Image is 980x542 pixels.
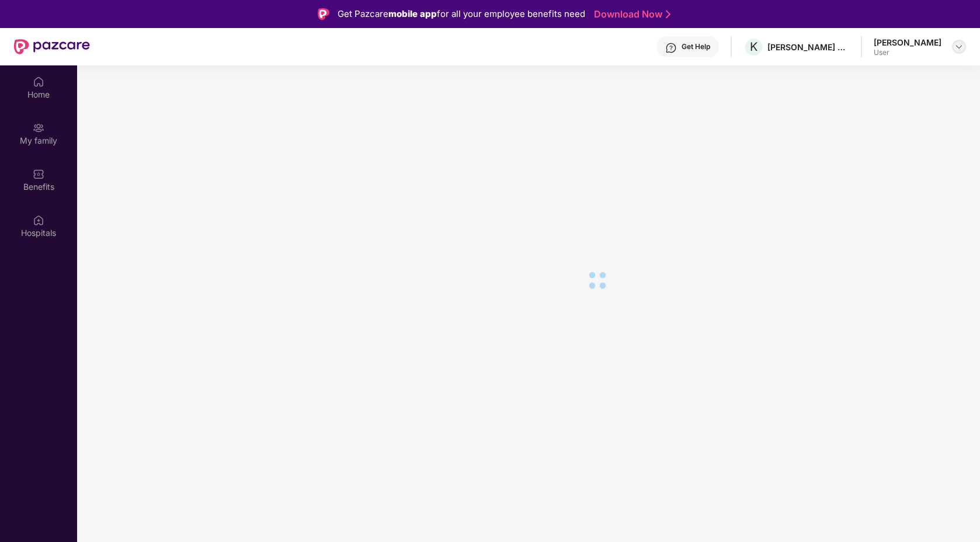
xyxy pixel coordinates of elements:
[767,41,849,53] div: [PERSON_NAME] ADVISORS PRIVATE LIMITED
[666,8,670,20] img: Stroke
[594,8,667,20] a: Download Now
[874,48,941,57] div: User
[33,168,44,180] img: svg+xml;base64,PHN2ZyBpZD0iQmVuZWZpdHMiIHhtbG5zPSJodHRwOi8vd3d3LnczLm9yZy8yMDAwL3N2ZyIgd2lkdGg9Ij...
[750,40,757,54] span: K
[14,39,90,54] img: New Pazcare Logo
[338,7,585,21] div: Get Pazcare for all your employee benefits need
[33,214,44,226] img: svg+xml;base64,PHN2ZyBpZD0iSG9zcGl0YWxzIiB4bWxucz0iaHR0cDovL3d3dy53My5vcmcvMjAwMC9zdmciIHdpZHRoPS...
[388,8,437,19] strong: mobile app
[682,42,710,51] div: Get Help
[665,42,677,54] img: svg+xml;base64,PHN2ZyBpZD0iSGVscC0zMngzMiIgeG1sbnM9Imh0dHA6Ly93d3cudzMub3JnLzIwMDAvc3ZnIiB3aWR0aD...
[954,42,964,51] img: svg+xml;base64,PHN2ZyBpZD0iRHJvcGRvd24tMzJ4MzIiIHhtbG5zPSJodHRwOi8vd3d3LnczLm9yZy8yMDAwL3N2ZyIgd2...
[874,37,941,48] div: [PERSON_NAME]
[33,122,44,134] img: svg+xml;base64,PHN2ZyB3aWR0aD0iMjAiIGhlaWdodD0iMjAiIHZpZXdCb3g9IjAgMCAyMCAyMCIgZmlsbD0ibm9uZSIgeG...
[318,8,329,20] img: Logo
[33,76,44,88] img: svg+xml;base64,PHN2ZyBpZD0iSG9tZSIgeG1sbnM9Imh0dHA6Ly93d3cudzMub3JnLzIwMDAvc3ZnIiB3aWR0aD0iMjAiIG...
